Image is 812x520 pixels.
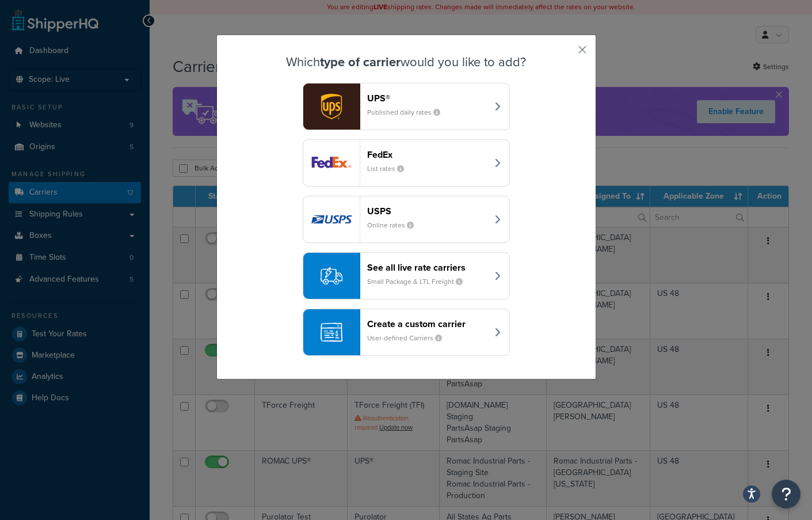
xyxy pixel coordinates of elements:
small: User-defined Carriers [367,333,451,343]
small: List rates [367,164,413,174]
strong: type of carrier [320,52,401,71]
header: FedEx [367,149,487,160]
img: ups logo [303,83,360,130]
header: See all live rate carriers [367,262,487,273]
button: Create a custom carrierUser-defined Carriers [303,309,510,356]
button: fedEx logoFedExList rates [303,139,510,187]
h3: Which would you like to add? [246,55,567,69]
small: Published daily rates [367,107,449,117]
button: ups logoUPS®Published daily rates [303,83,510,130]
small: Small Package & LTL Freight [367,276,472,287]
img: fedEx logo [303,140,360,186]
small: Online rates [367,220,423,230]
img: icon-carrier-liverate-becf4550.svg [321,265,342,287]
header: USPS [367,206,487,217]
header: UPS® [367,93,487,104]
button: Open Resource Center [772,480,800,508]
img: usps logo [303,196,360,242]
img: icon-carrier-custom-c93b8a24.svg [321,321,342,343]
header: Create a custom carrier [367,318,487,329]
button: usps logoUSPSOnline rates [303,196,510,243]
button: See all live rate carriersSmall Package & LTL Freight [303,252,510,299]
